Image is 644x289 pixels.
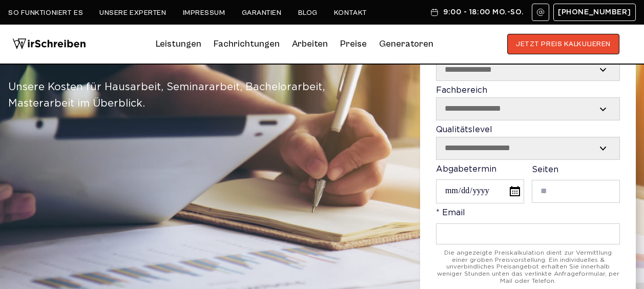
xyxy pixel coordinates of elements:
input: Abgabetermin [436,179,524,203]
img: logo wirschreiben [12,34,86,54]
a: Garantien [242,9,282,17]
a: Fachrichtungen [214,36,280,52]
a: Leistungen [156,36,201,52]
a: So funktioniert es [8,9,83,17]
span: [PHONE_NUMBER] [558,8,631,16]
a: Blog [298,9,318,17]
div: Unsere Kosten für Hausarbeit, Seminararbeit, Bachelorarbeit, Masterarbeit im Überblick. [8,79,354,112]
label: * Email [436,209,620,244]
img: Email [536,8,545,16]
a: Impressum [183,9,225,17]
a: Kontakt [334,9,367,17]
label: Fachbereich [436,86,620,120]
a: Generatoren [379,36,433,52]
div: Die angezeigte Preiskalkulation dient zur Vermittlung einer groben Preisvorstellung. Ein individu... [436,250,620,285]
input: * Email [436,223,620,244]
a: Unsere Experten [99,9,166,17]
a: Preise [340,38,367,49]
a: Arbeiten [292,36,328,52]
label: Qualitätslevel [436,126,620,160]
span: Seiten [532,166,558,174]
select: Fachbereich [437,98,619,119]
label: Abgabetermin [436,165,524,204]
select: Leistung [437,59,619,80]
select: Qualitätslevel [437,137,619,159]
button: JETZT PREIS KALKULIEREN [507,34,619,54]
span: 9:00 - 18:00 Mo.-So. [443,8,524,16]
a: [PHONE_NUMBER] [553,4,636,21]
img: Schedule [430,8,439,16]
